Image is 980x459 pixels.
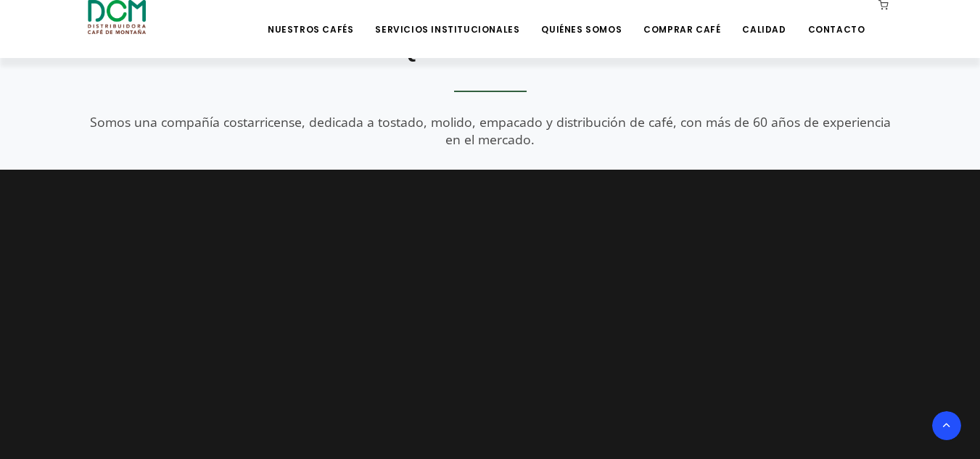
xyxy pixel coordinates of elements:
[799,1,874,36] a: Contacto
[90,113,891,147] span: Somos una compañía costarricense, dedicada a tostado, molido, empacado y distribución de café, co...
[635,1,729,36] a: Comprar Café
[259,1,362,36] a: Nuestros Cafés
[733,1,794,36] a: Calidad
[532,1,630,36] a: Quiénes Somos
[366,1,528,36] a: Servicios Institucionales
